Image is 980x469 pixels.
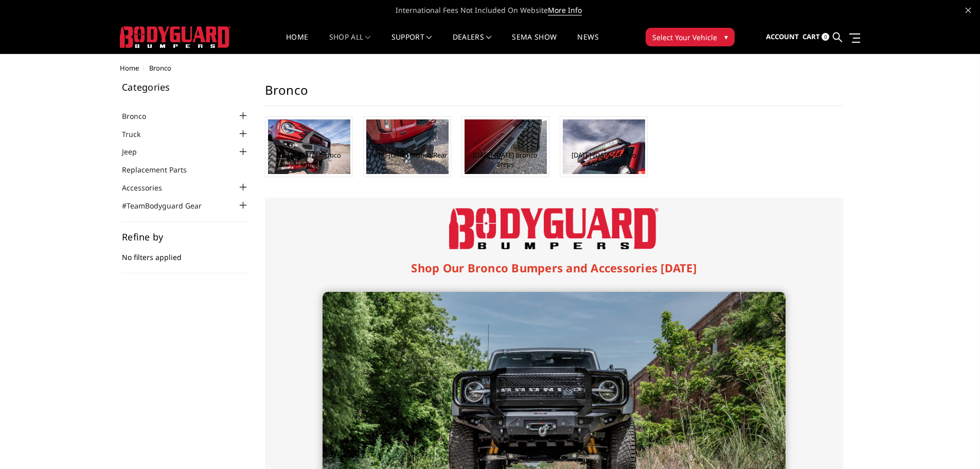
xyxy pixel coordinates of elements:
a: Home [286,33,308,54]
a: More Info [548,5,582,15]
a: SEMA Show [512,33,557,54]
a: [DATE]-[DATE] Bronco Steps [465,150,546,169]
a: [DATE]-[DATE] Bronco Accessories [563,150,645,169]
a: Home [120,63,139,73]
h1: Shop Our Bronco Bumpers and Accessories [DATE] [323,259,786,276]
span: Cart [803,32,820,41]
span: 0 [822,33,829,41]
h5: Categories [122,82,250,92]
a: #TeamBodyguard Gear [122,200,215,211]
a: Support [391,33,432,54]
a: Replacement Parts [122,164,200,175]
a: News [577,33,598,54]
a: Account [766,23,799,51]
h5: Refine by [122,232,250,241]
h1: Bronco [265,82,843,106]
span: ▾ [724,31,728,42]
a: Truck [122,129,153,140]
a: Accessories [122,182,175,193]
button: Select Your Vehicle [646,28,735,46]
a: Cart 0 [803,23,829,51]
a: [DATE]-[DATE] Bronco Rear [367,150,447,160]
a: Dealers [453,33,492,54]
div: No filters applied [122,232,250,273]
span: Account [766,32,799,41]
img: Bodyguard Bumpers Logo [449,208,658,249]
span: Bronco [149,63,171,73]
a: Jeep [122,146,150,157]
a: Bronco [122,111,159,121]
span: Select Your Vehicle [652,32,717,43]
a: shop all [329,33,371,54]
a: [DATE]-[DATE] Bronco Front [268,150,350,169]
img: BODYGUARD BUMPERS [120,26,230,48]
